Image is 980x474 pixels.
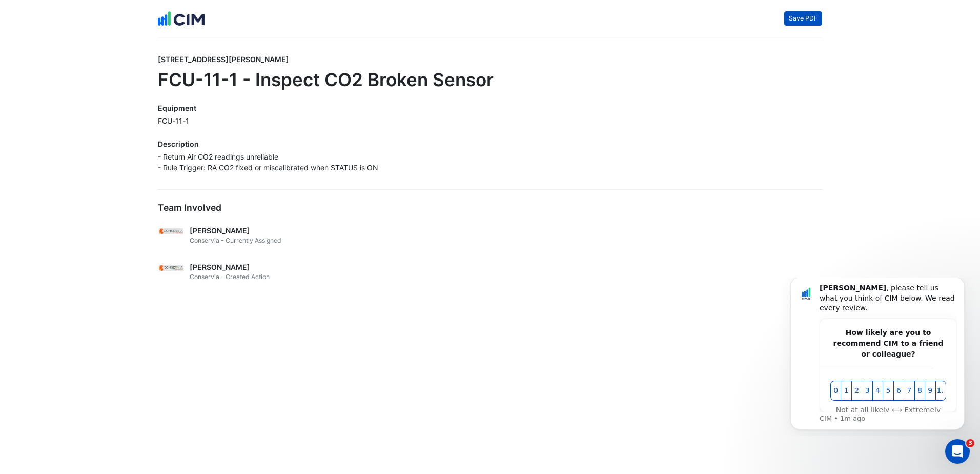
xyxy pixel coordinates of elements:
[141,108,149,118] span: 8
[158,262,183,273] img: Conservia
[108,103,118,123] button: 5
[120,108,128,118] span: 6
[78,108,86,118] span: 2
[162,108,170,118] span: 10
[58,51,169,81] b: How likely are you to recommend CIM to a friend or colleague?
[150,103,160,123] button: 9
[158,151,822,173] div: - Return Air CO2 readings unreliable - Rule Trigger: RA CO2 fixed or miscalibrated when STATUS is ON
[945,439,970,464] iframe: Intercom live chat
[158,139,822,151] div: Description
[99,108,107,118] span: 4
[190,236,822,249] div: Conservia - Currently Assigned
[57,108,65,118] span: 0
[55,127,171,149] div: Not at all likely ⟷ Extremely likely
[66,103,76,123] button: 1
[966,439,974,447] span: 3
[158,115,822,126] div: FCU-11-1
[97,103,108,123] button: 4
[158,226,183,237] img: Conservia
[160,103,171,123] button: 10
[151,108,159,118] span: 9
[23,8,39,25] img: Profile image for CIM
[190,272,822,286] div: Conservia - Created Action
[109,108,117,118] span: 5
[190,262,822,272] div: [PERSON_NAME]
[775,278,980,436] iframe: Intercom notifications message
[45,6,111,14] b: [PERSON_NAME]
[45,6,182,36] div: , please tell us what you think of CIM below. We read every review.
[67,108,75,118] span: 1
[130,108,138,118] span: 7
[784,11,822,26] button: Save PDF
[55,103,66,123] button: 0
[129,103,139,123] button: 7
[158,103,822,115] div: Equipment
[158,8,205,29] img: cim-logo-small.png
[158,54,822,69] div: [STREET_ADDRESS][PERSON_NAME]
[158,69,822,90] h1: FCU-11-1 - Inspect CO2 Broken Sensor
[158,202,822,213] h5: Team Involved
[139,103,150,123] button: 8
[45,6,182,135] div: Message content
[190,225,822,236] div: [PERSON_NAME]
[45,136,182,146] p: Message from CIM, sent 1m ago
[76,103,87,123] button: 2
[87,103,97,123] button: 3
[88,108,96,118] span: 3
[118,103,129,123] button: 6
